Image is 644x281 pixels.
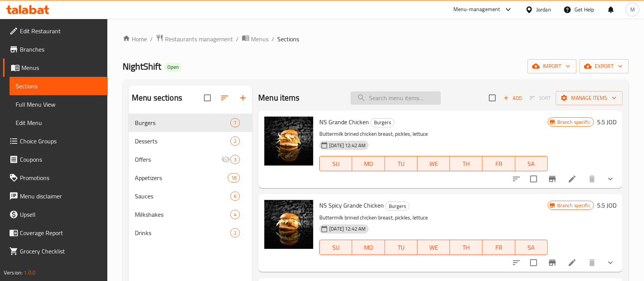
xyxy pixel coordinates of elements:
span: Version: [4,268,23,278]
a: Grocery Checklist [3,242,108,260]
button: WE [417,240,450,255]
button: WE [417,156,450,171]
span: TH [453,158,479,169]
img: NS Grande Chicken [264,117,313,166]
div: items [230,136,240,146]
span: Branch specific [554,202,594,209]
span: Add item [500,92,525,104]
span: Menus [21,63,102,72]
span: 18 [228,174,239,182]
span: TH [453,242,479,253]
span: Manage items [562,93,616,103]
span: NS Spicy Grande Chicken [319,200,384,211]
input: search [351,91,441,105]
span: SU [323,242,349,253]
span: Select to update [526,171,542,187]
span: Full Menu View [16,100,102,109]
span: 6 [231,193,239,200]
nav: breadcrumb [123,34,629,44]
span: Burgers [135,118,230,127]
a: Coupons [3,150,108,169]
button: import [527,59,576,73]
div: Sauces6 [129,187,252,205]
a: Restaurants management [156,34,233,44]
span: [DATE] 12:42 AM [326,225,369,232]
span: Branches [20,45,102,54]
span: Burgers [371,118,394,127]
button: SU [319,240,352,255]
span: Offers [135,155,221,164]
p: Buttermilk brined chicken breast, pickles, lettuce [319,129,547,139]
button: show more [601,253,620,272]
span: TU [388,242,414,253]
span: Select to update [526,255,542,271]
h2: Menu items [258,92,300,104]
span: 1.0.0 [24,268,36,278]
svg: Show Choices [606,174,615,184]
span: Sauces [135,192,230,201]
span: export [586,62,623,71]
button: FR [482,240,515,255]
button: MO [352,240,385,255]
span: Edit Menu [16,118,102,127]
a: Coverage Report [3,224,108,242]
button: show more [601,170,620,188]
a: Promotions [3,169,108,187]
button: MO [352,156,385,171]
h2: Menu sections [132,92,182,104]
span: FR [485,158,512,169]
button: Add section [234,89,252,107]
a: Edit Menu [10,114,108,132]
span: Coupons [20,155,102,164]
button: TU [385,156,417,171]
span: NightShift [123,58,161,75]
div: items [230,210,240,219]
li: / [236,34,239,44]
span: Coverage Report [20,228,102,237]
a: Edit menu item [568,174,577,184]
div: Offers3 [129,150,252,169]
span: TU [388,158,414,169]
span: Upsell [20,210,102,219]
a: Sections [10,77,108,95]
a: Upsell [3,205,108,224]
span: import [534,62,570,71]
a: Edit menu item [568,258,577,267]
a: Menus [242,34,269,44]
span: Sections [277,34,299,44]
img: NS Spicy Grande Chicken [264,200,313,249]
span: 2 [231,138,239,145]
span: Burgers [386,202,409,211]
button: SA [515,156,548,171]
span: Menu disclaimer [20,192,102,201]
span: MO [355,158,382,169]
svg: Show Choices [606,258,615,267]
span: Sort sections [215,89,234,107]
span: Open [164,64,182,70]
span: 4 [231,211,239,218]
span: SU [323,158,349,169]
span: NS Grande Chicken [319,116,369,128]
button: SA [515,240,548,255]
span: SA [518,242,545,253]
button: TH [450,240,482,255]
button: delete [583,253,601,272]
li: / [150,34,153,44]
span: 3 [231,156,239,163]
p: Buttermilk brined chicken breast, pickles, lettuce [319,213,547,223]
nav: Menu sections [129,110,252,245]
a: Full Menu View [10,95,108,114]
div: Desserts [135,136,230,146]
span: WE [421,242,447,253]
button: SU [319,156,352,171]
div: items [230,228,240,237]
a: Menu disclaimer [3,187,108,205]
span: FR [485,242,512,253]
button: FR [482,156,515,171]
span: WE [421,158,447,169]
h6: 5.5 JOD [597,117,616,127]
a: Branches [3,40,108,58]
span: 2 [231,229,239,237]
a: Home [123,34,147,44]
